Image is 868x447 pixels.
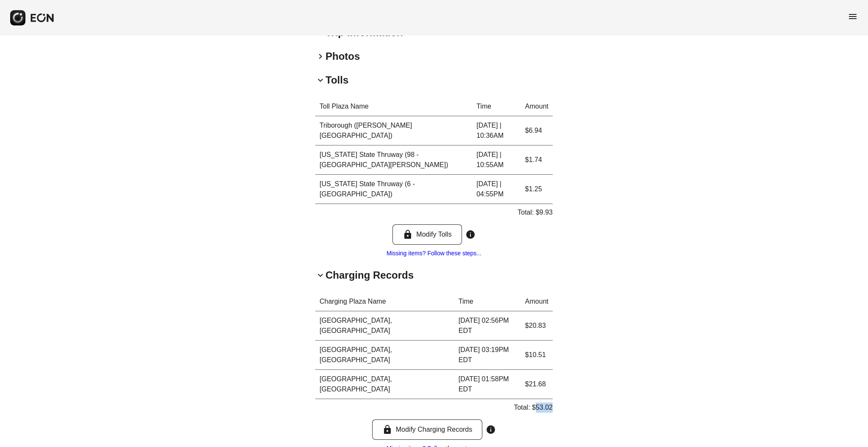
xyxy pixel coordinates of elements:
td: [DATE] | 04:55PM [472,175,521,204]
span: keyboard_arrow_down [315,75,325,85]
td: $1.25 [521,175,553,204]
span: keyboard_arrow_down [315,270,325,280]
h2: Photos [325,50,360,63]
td: [DATE] 02:56PM EDT [454,311,521,341]
th: Time [472,97,521,116]
td: Triborough ([PERSON_NAME][GEOGRAPHIC_DATA]) [315,116,472,145]
th: Amount [521,292,553,311]
p: Total: $53.02 [514,402,553,413]
span: keyboard_arrow_right [315,51,325,61]
button: Modify Charging Records [372,419,483,440]
th: Amount [521,97,553,116]
td: [GEOGRAPHIC_DATA], [GEOGRAPHIC_DATA] [315,341,454,370]
td: $10.51 [521,341,553,370]
td: $6.94 [521,116,553,145]
h2: Charging Records [325,268,414,282]
a: Missing items? Follow these steps... [387,250,481,257]
td: [DATE] | 10:55AM [472,145,521,175]
h2: Tolls [325,73,348,87]
td: [DATE] 01:58PM EDT [454,370,521,399]
p: Total: $9.93 [517,207,553,218]
td: [DATE] 03:19PM EDT [454,341,521,370]
th: Toll Plaza Name [315,97,472,116]
td: [US_STATE] State Thruway (6 - [GEOGRAPHIC_DATA]) [315,175,472,204]
span: lock [403,229,413,240]
span: menu [848,11,858,22]
span: info [465,229,476,240]
th: Charging Plaza Name [315,292,454,311]
td: $21.68 [521,370,553,399]
td: $20.83 [521,311,553,341]
td: [GEOGRAPHIC_DATA], [GEOGRAPHIC_DATA] [315,370,454,399]
th: Time [454,292,521,311]
td: [US_STATE] State Thruway (98 - [GEOGRAPHIC_DATA][PERSON_NAME]) [315,145,472,175]
td: $1.74 [521,145,553,175]
button: Modify Tolls [392,224,462,245]
td: [GEOGRAPHIC_DATA], [GEOGRAPHIC_DATA] [315,311,454,341]
td: [DATE] | 10:36AM [472,116,521,145]
span: info [486,425,496,435]
span: lock [382,425,392,435]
